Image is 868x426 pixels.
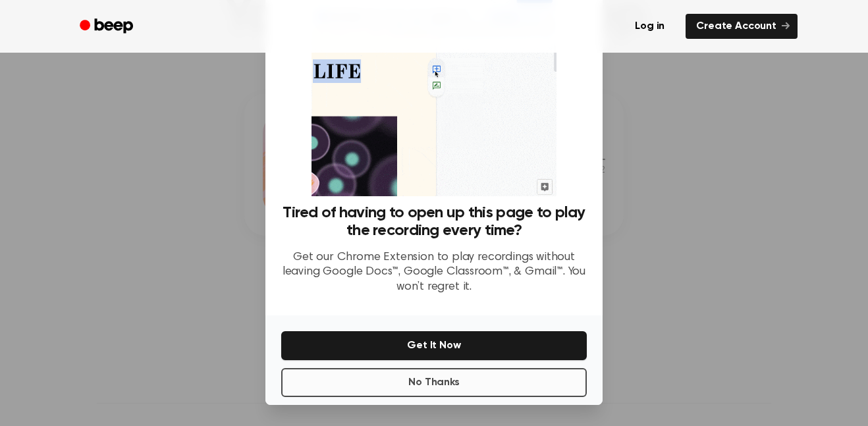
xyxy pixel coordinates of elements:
[281,331,587,360] button: Get It Now
[281,368,587,397] button: No Thanks
[70,14,145,40] a: Beep
[281,204,587,240] h3: Tired of having to open up this page to play the recording every time?
[281,250,587,295] p: Get our Chrome Extension to play recordings without leaving Google Docs™, Google Classroom™, & Gm...
[622,11,678,41] a: Log in
[686,14,798,39] a: Create Account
